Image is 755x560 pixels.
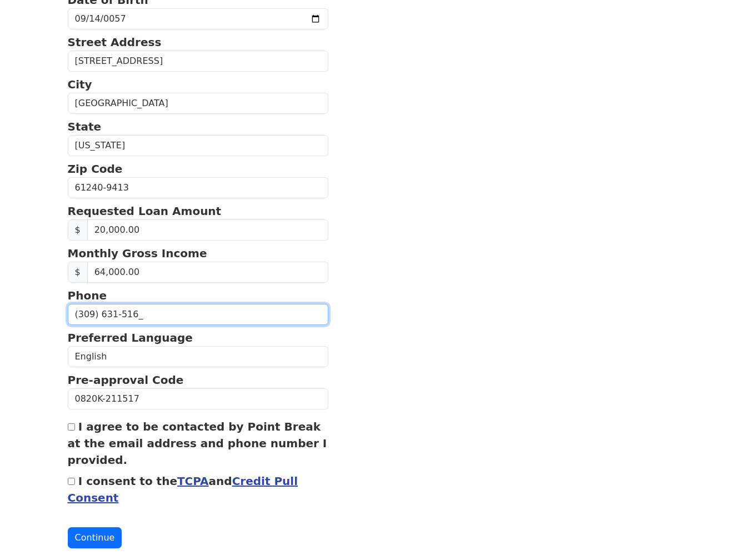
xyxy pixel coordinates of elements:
label: I consent to the and [68,474,298,504]
strong: City [68,78,92,91]
strong: Phone [68,289,107,302]
strong: Zip Code [68,162,123,176]
span: $ [68,262,88,283]
input: City [68,93,329,114]
strong: Requested Loan Amount [68,204,222,218]
input: Street Address [68,51,329,72]
input: (___) ___-____ [68,304,329,325]
input: Monthly Gross Income [87,262,329,283]
strong: Preferred Language [68,331,193,344]
strong: Street Address [68,36,162,49]
strong: Pre-approval Code [68,373,184,387]
p: Monthly Gross Income [68,245,329,262]
label: I agree to be contacted by Point Break at the email address and phone number I provided. [68,420,327,467]
input: Requested Loan Amount [87,219,329,241]
button: Continue [68,527,122,548]
input: Pre-approval Code [68,388,329,409]
strong: State [68,120,102,133]
span: $ [68,219,88,241]
input: Zip Code [68,177,329,198]
a: TCPA [177,474,209,488]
